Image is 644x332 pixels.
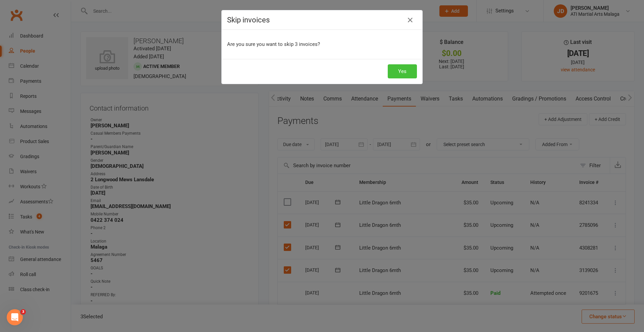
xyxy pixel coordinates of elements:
button: Close [405,15,416,25]
h4: Skip invoices [227,16,417,24]
span: Are you sure you want to skip 3 invoices? [227,41,320,47]
button: Yes [388,64,417,78]
iframe: Intercom live chat [7,309,23,325]
span: 3 [20,309,26,315]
